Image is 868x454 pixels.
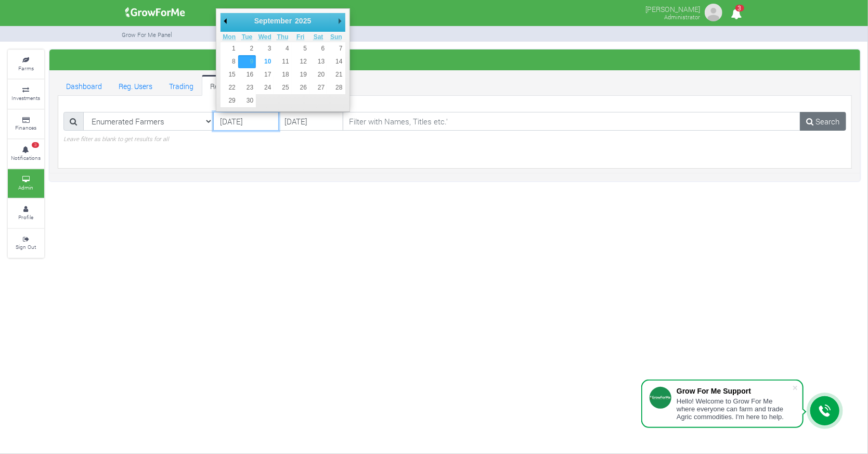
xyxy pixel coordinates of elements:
[19,213,34,221] small: Profile
[343,112,800,131] input: Filter with Names, Titles etc.'
[242,33,252,41] abbr: Tuesday
[677,387,792,395] div: Grow For Me Support
[18,65,34,72] small: Farms
[253,13,293,29] div: September
[703,2,724,23] img: growforme image
[278,112,343,131] input: DD/MM/YYYY
[274,55,291,68] button: 11
[309,68,327,81] button: 20
[330,33,342,41] abbr: Sunday
[800,112,846,131] a: Search
[256,81,274,94] button: 24
[221,55,238,68] button: 8
[727,10,747,20] a: 3
[735,5,744,11] span: 3
[327,42,345,55] button: 7
[292,68,309,81] button: 19
[122,2,189,23] img: growforme image
[293,13,313,29] div: 2025
[238,42,256,55] button: 2
[727,2,747,26] i: Notifications
[256,55,274,68] button: 10
[32,142,39,148] span: 3
[296,33,304,41] abbr: Friday
[292,81,309,94] button: 26
[221,94,238,107] button: 29
[8,140,44,168] a: 3 Notifications
[58,75,110,96] a: Dashboard
[8,199,44,228] a: Profile
[11,154,41,161] small: Notifications
[256,68,274,81] button: 17
[110,75,161,96] a: Reg. Users
[292,42,309,55] button: 5
[274,68,291,81] button: 18
[309,55,327,68] button: 13
[258,33,271,41] abbr: Wednesday
[8,50,44,79] a: Farms
[223,33,236,41] abbr: Monday
[677,397,792,421] div: Hello! Welcome to Grow For Me where everyone can farm and trade Agric commodities. I'm here to help.
[8,229,44,258] a: Sign Out
[8,110,44,138] a: Finances
[274,81,291,94] button: 25
[646,2,701,15] p: [PERSON_NAME]
[238,55,256,68] button: 9
[256,42,274,55] button: 3
[327,68,345,81] button: 21
[238,68,256,81] button: 16
[292,55,309,68] button: 12
[314,33,323,41] abbr: Saturday
[12,94,41,102] small: Investments
[309,42,327,55] button: 6
[335,13,345,29] button: Next Month
[16,124,37,131] small: Finances
[327,81,345,94] button: 28
[202,75,244,96] a: Reports
[63,135,169,143] small: Leave filter as blank to get results for all
[122,31,173,39] small: Grow For Me Panel
[221,81,238,94] button: 22
[16,243,36,250] small: Sign Out
[238,94,256,107] button: 30
[309,81,327,94] button: 27
[8,169,44,198] a: Admin
[8,80,44,108] a: Investments
[213,112,278,131] input: DD/MM/YYYY
[221,13,231,29] button: Previous Month
[221,42,238,55] button: 1
[277,33,289,41] abbr: Thursday
[19,184,34,191] small: Admin
[161,75,202,96] a: Trading
[327,55,345,68] button: 14
[274,42,291,55] button: 4
[238,81,256,94] button: 23
[665,13,701,21] small: Administrator
[221,68,238,81] button: 15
